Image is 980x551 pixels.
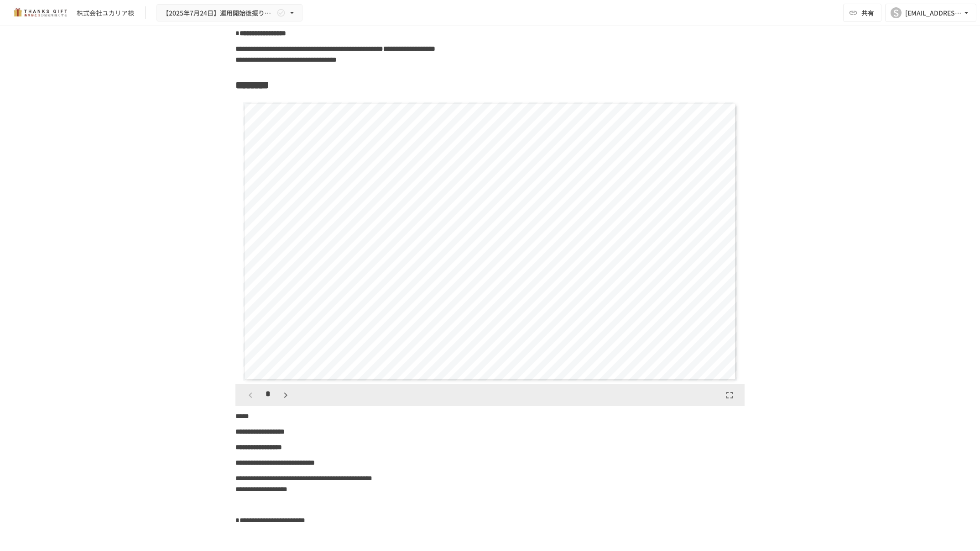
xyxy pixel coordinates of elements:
[905,7,962,19] div: [EMAIL_ADDRESS][DOMAIN_NAME]
[861,8,874,18] span: 共有
[162,7,275,19] span: 【2025年7月24日】運用開始後振り返りミーティング
[885,4,976,22] button: S[EMAIL_ADDRESS][DOMAIN_NAME]
[77,8,134,18] div: 株式会社ユカリア様
[11,5,69,20] img: mMP1OxWUAhQbsRWCurg7vIHe5HqDpP7qZo7fRoNLXQh
[156,4,302,22] button: 【2025年7月24日】運用開始後振り返りミーティング
[235,99,745,384] div: Page 1
[891,7,902,18] div: S
[843,4,881,22] button: 共有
